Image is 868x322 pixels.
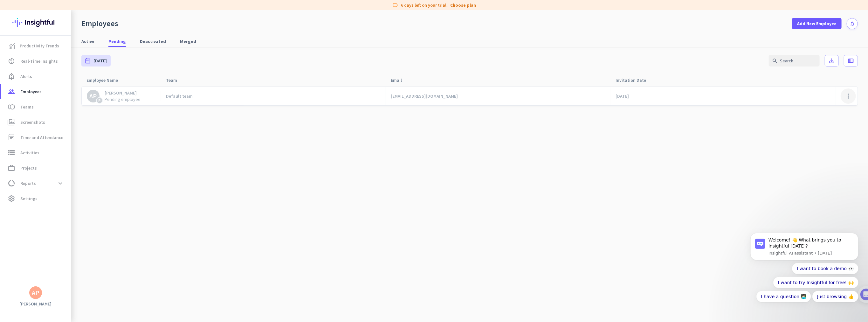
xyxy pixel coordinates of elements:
div: [PERSON_NAME] from Insightful [35,68,105,75]
i: label [392,2,398,8]
i: search [772,58,778,64]
span: Settings [20,195,38,202]
div: It's time to add your employees! This is crucial since Insightful will start collecting their act... [24,121,111,148]
i: date_range [85,58,91,64]
div: Employees [81,19,118,28]
i: notifications [850,21,855,26]
span: Teams [20,103,34,111]
button: Help [64,199,95,224]
span: Active [81,38,94,45]
a: tollTeams [1,99,71,115]
span: Employees [20,88,42,95]
i: settings [8,195,15,202]
span: Deactivated [140,38,166,45]
span: Productivity Trends [20,42,59,50]
a: notification_importantAlerts [1,69,71,84]
button: Add New Employee [792,18,842,29]
a: perm_mediaScreenshots [1,115,71,130]
div: 🎊 Welcome to Insightful! 🎊 [9,24,118,47]
input: Search [769,55,820,66]
div: AP [32,290,39,296]
span: Add New Employee [797,20,837,27]
span: Help [74,214,85,219]
a: APP[PERSON_NAME]Pending employee [87,90,161,102]
div: Default team [166,93,193,99]
span: Messages [37,214,59,219]
h1: Tasks [54,3,74,14]
button: Messages [32,199,64,224]
p: 4 steps [6,84,23,90]
i: work_outline [8,164,15,172]
i: calendar_view_week [848,58,854,64]
i: save_alt [829,58,835,64]
a: av_timerReal-Time Insights [1,53,71,69]
img: menu-item [9,43,15,49]
span: Pending [108,38,126,45]
div: [PERSON_NAME] [105,90,137,96]
button: Mark as completed [24,179,73,185]
p: About 10 minutes [81,84,121,90]
span: Merged [180,38,196,45]
span: Tasks [104,214,118,219]
a: work_outlineProjects [1,160,71,176]
div: AP [90,93,97,99]
a: Show me how [24,153,69,166]
span: [DATE] [93,58,107,64]
div: Close [112,3,123,14]
i: perm_media [8,118,15,126]
i: storage [8,149,15,157]
span: [EMAIL_ADDRESS][DOMAIN_NAME] [391,93,458,99]
i: toll [8,103,15,111]
i: av_timer [8,57,15,65]
a: Default team [166,93,386,99]
span: Time and Attendance [20,134,63,141]
span: Reports [20,179,36,187]
button: save_alt [825,55,839,66]
span: Home [9,214,22,219]
a: groupEmployees [1,84,71,99]
div: Add employees [24,111,108,117]
a: storageActivities [1,145,71,160]
button: Tasks [95,199,127,224]
a: menu-itemProductivity Trends [1,38,71,53]
i: data_usage [8,179,15,187]
div: Show me how [24,148,111,166]
i: notification_important [8,73,15,80]
div: Invitation Date [616,76,654,85]
a: Choose plan [450,2,476,8]
div: Employee Name [86,76,126,85]
button: expand_more [55,178,66,189]
a: settingsSettings [1,191,71,206]
div: Email [391,76,410,85]
span: Screenshots [20,118,45,126]
div: You're just a few steps away from completing the essential app setup [9,47,118,63]
a: data_usageReportsexpand_more [1,176,71,191]
span: Activities [20,149,39,157]
div: Team [166,76,185,85]
span: Alerts [20,73,32,80]
i: group [8,88,15,95]
img: Insightful logo [12,10,59,35]
i: event_note [8,134,15,141]
img: Profile image for Tamara [23,66,33,77]
span: Projects [20,164,37,172]
div: 1Add employees [12,108,115,119]
div: P [96,97,103,104]
div: Pending employee [105,96,141,102]
button: calendar_view_week [844,55,858,66]
button: notifications [847,18,858,29]
div: [DATE] [616,93,629,99]
span: Real-Time Insights [20,57,58,65]
button: more_vert [841,88,856,104]
a: event_noteTime and Attendance [1,130,71,145]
